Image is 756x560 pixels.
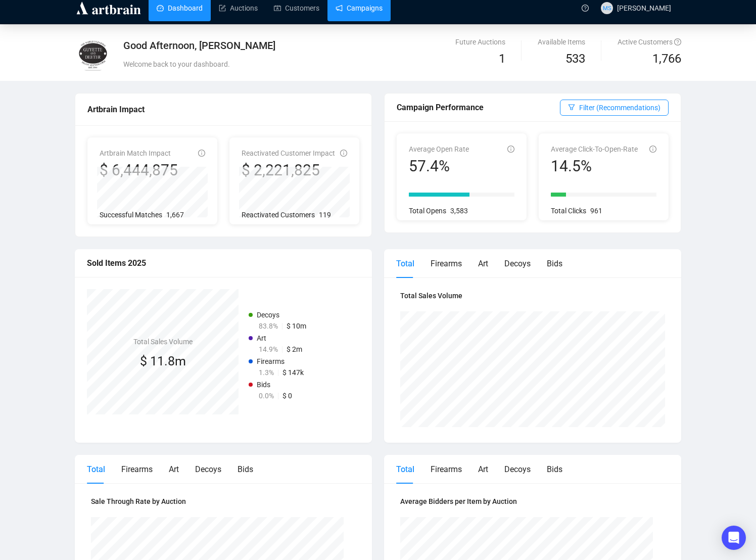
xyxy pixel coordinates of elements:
h4: Total Sales Volume [400,290,665,301]
span: 14.9% [259,345,278,353]
div: Firearms [121,463,153,476]
span: Successful Matches [100,211,162,219]
span: $ 2m [287,345,302,353]
span: question-circle [582,5,589,12]
div: Art [169,463,179,476]
span: [PERSON_NAME] [617,4,671,12]
div: 57.4% [409,157,469,176]
span: info-circle [198,150,205,157]
span: Active Customers [618,38,681,46]
div: Bids [238,463,253,476]
div: Bids [547,257,562,270]
span: question-circle [674,38,681,45]
span: $ 10m [287,322,306,330]
span: Decoys [257,311,279,319]
h4: Total Sales Volume [133,336,193,347]
div: Good Afternoon, [PERSON_NAME] [123,38,477,53]
span: 1,766 [652,50,681,69]
span: Filter (Recommendations) [579,102,660,113]
span: 1.3% [259,368,274,377]
div: Total [396,463,414,476]
div: Decoys [195,463,221,476]
span: filter [568,104,575,111]
span: 83.8% [259,322,278,330]
div: Sold Items 2025 [87,257,360,269]
div: Available Items [538,36,585,48]
div: Decoys [504,257,531,270]
div: Decoys [504,463,531,476]
div: Art [478,257,488,270]
div: Future Auctions [455,36,505,48]
span: info-circle [340,150,347,157]
span: 533 [565,52,585,66]
div: Firearms [431,257,462,270]
span: Total Opens [409,207,446,215]
div: $ 2,221,825 [242,161,335,180]
span: Bids [257,381,270,389]
div: Artbrain Impact [87,103,359,116]
div: Open Intercom Messenger [722,526,746,550]
div: Art [478,463,488,476]
span: Average Click-To-Open-Rate [551,145,638,153]
span: 0.0% [259,392,274,400]
span: $ 147k [282,368,304,377]
span: Average Open Rate [409,145,469,153]
h4: Sale Through Rate by Auction [91,496,356,507]
span: 119 [319,211,331,219]
span: 1,667 [166,211,184,219]
span: Firearms [257,357,285,365]
span: Total Clicks [551,207,586,215]
span: 3,583 [450,207,468,215]
button: Filter (Recommendations) [560,100,669,116]
div: Welcome back to your dashboard. [123,59,477,70]
span: 961 [590,207,602,215]
div: Total [396,257,414,270]
div: Firearms [431,463,462,476]
span: 1 [499,52,505,66]
span: Art [257,334,266,342]
span: Reactivated Customers [242,211,315,219]
div: Campaign Performance [397,101,560,114]
span: info-circle [507,146,514,153]
img: guyette.jpg [75,37,111,72]
div: 14.5% [551,157,638,176]
span: MS [603,4,611,13]
div: Total [87,463,105,476]
span: info-circle [649,146,656,153]
span: Artbrain Match Impact [100,149,171,157]
div: $ 6,444,875 [100,161,178,180]
div: Bids [547,463,562,476]
h4: Average Bidders per Item by Auction [400,496,665,507]
span: $ 11.8m [140,354,186,368]
span: $ 0 [282,392,292,400]
span: Reactivated Customer Impact [242,149,335,157]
